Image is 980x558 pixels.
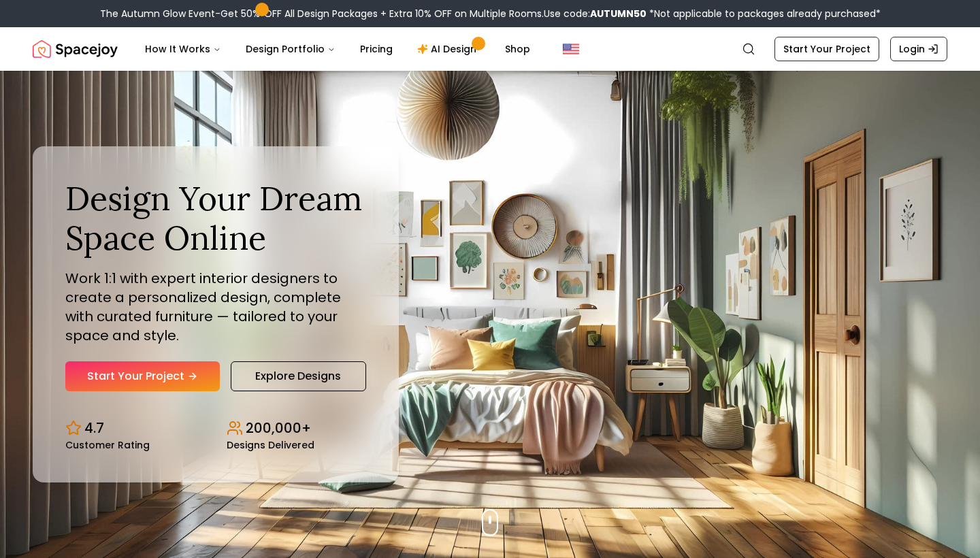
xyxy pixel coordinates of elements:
[134,35,541,63] nav: Main
[246,419,311,438] p: 200,000+
[33,35,118,63] a: Spacejoy
[231,361,366,391] a: Explore Designs
[590,7,647,20] b: AUTUMN50
[65,269,366,345] p: Work 1:1 with expert interior designers to create a personalized design, complete with curated fu...
[33,27,947,71] nav: Global
[235,35,346,63] button: Design Portfolio
[65,440,150,450] small: Customer Rating
[494,35,541,63] a: Shop
[65,179,366,257] h1: Design Your Dream Space Online
[65,408,366,450] div: Design stats
[406,35,491,63] a: AI Design
[227,440,314,450] small: Designs Delivered
[349,35,404,63] a: Pricing
[774,37,879,61] a: Start Your Project
[65,361,220,391] a: Start Your Project
[544,7,647,20] span: Use code:
[33,35,118,63] img: Spacejoy Logo
[890,37,947,61] a: Login
[84,419,104,438] p: 4.7
[100,7,881,20] div: The Autumn Glow Event-Get 50% OFF All Design Packages + Extra 10% OFF on Multiple Rooms.
[563,41,579,57] img: United States
[134,35,232,63] button: How It Works
[647,7,881,20] span: *Not applicable to packages already purchased*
